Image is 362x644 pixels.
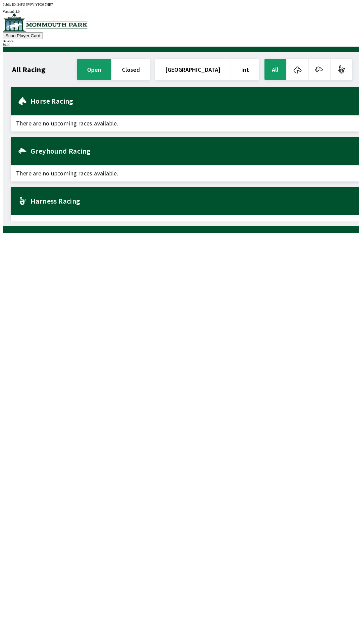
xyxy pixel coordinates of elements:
button: Int [231,59,259,80]
span: There are no upcoming races available. [11,215,359,231]
div: Balance [3,39,359,43]
button: closed [112,59,150,80]
span: 34FU-5VFV-YPG6-7HR7 [17,3,53,6]
button: open [77,59,111,80]
div: Version 1.4.0 [3,10,359,13]
button: All [264,59,286,80]
h1: All Racing [12,67,46,72]
span: There are no upcoming races available. [11,115,359,131]
img: venue logo [3,13,87,32]
button: [GEOGRAPHIC_DATA] [155,59,231,80]
span: There are no upcoming races available. [11,165,359,181]
h2: Horse Racing [31,98,354,104]
div: $ 0.00 [3,43,359,47]
button: Scan Player Card [3,32,43,39]
h2: Harness Racing [31,198,354,204]
h2: Greyhound Racing [31,148,354,154]
div: Public ID: [3,3,359,6]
